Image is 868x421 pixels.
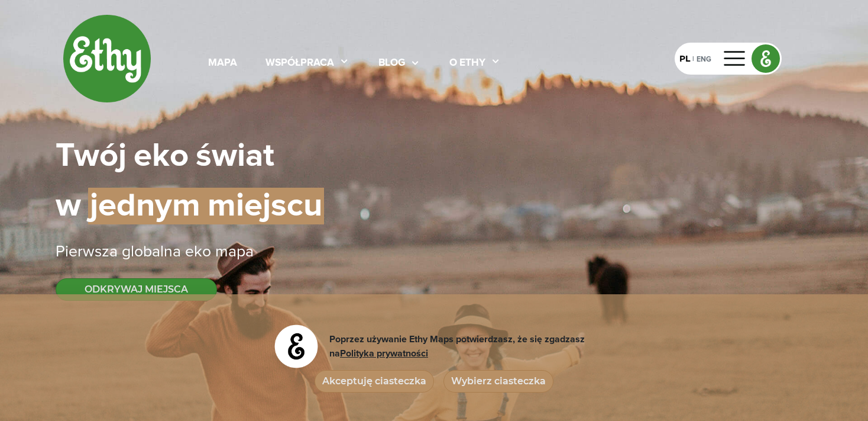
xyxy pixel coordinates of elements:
span: | [189,140,196,173]
span: | [200,188,208,224]
img: ethy-logo [63,14,151,103]
div: mapa [208,56,237,71]
button: ODKRYWAJ MIEJSCA [56,278,217,301]
span: w [56,189,81,223]
div: O ethy [449,56,485,71]
div: PL [679,53,690,65]
div: Pierwsza globalna eko mapa [56,240,812,264]
span: Poprzez używanie Ethy Maps potwierdzasz, że się zgadzasz na [329,335,585,358]
button: Akceptuję ciasteczka [315,370,434,393]
div: blog [378,56,405,71]
span: | [127,140,134,173]
a: Polityka prywatności [340,349,428,358]
img: logo_bw.png [273,323,320,370]
span: jednym [88,188,200,224]
div: | [690,54,697,65]
img: ethy logo [752,45,779,72]
span: | [81,189,88,223]
div: współpraca [265,56,334,71]
span: Twój [56,140,127,173]
span: świat [196,140,274,173]
button: Wybierz ciasteczka [443,370,553,393]
span: miejscu [208,188,324,224]
span: eko [134,140,189,173]
div: ENG [697,52,711,65]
